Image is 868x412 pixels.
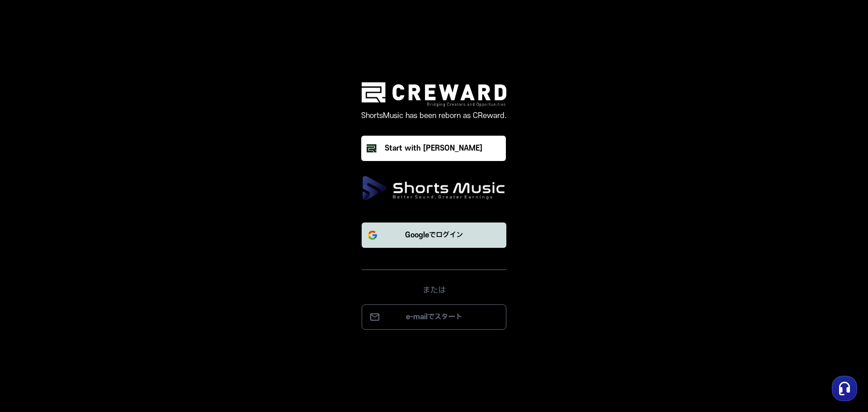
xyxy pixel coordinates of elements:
[77,301,99,308] span: チャット
[362,223,506,248] button: Googleでログイン
[362,270,506,297] div: または
[405,230,463,241] p: Googleでログイン
[385,143,482,154] div: Start with [PERSON_NAME]
[3,287,60,309] a: ホーム
[371,312,497,322] p: e-mailでスタート
[361,136,507,161] a: Start with [PERSON_NAME]
[117,287,174,309] a: 設定
[60,287,117,309] a: チャット
[23,300,39,308] span: ホーム
[361,110,507,121] p: ShortsMusic has been reborn as CReward.
[140,300,151,308] span: 設定
[362,304,506,330] button: e-mailでスタート
[362,82,506,106] img: creward logo
[361,136,506,161] button: Start with [PERSON_NAME]
[362,175,506,201] img: ShortsMusic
